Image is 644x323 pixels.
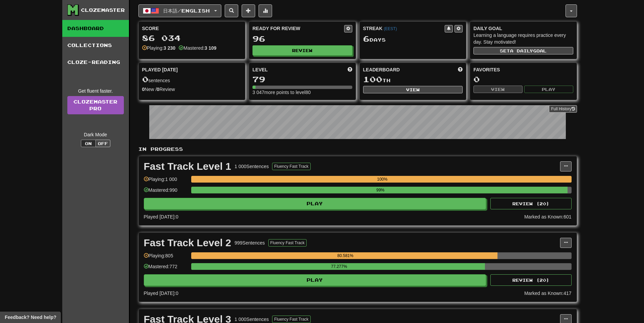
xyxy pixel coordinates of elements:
span: Played [DATE]: 0 [144,214,178,220]
div: 999 Sentences [235,239,265,246]
a: Dashboard [62,20,129,37]
div: Mastered: 772 [144,263,188,274]
div: Mastered: 990 [144,187,188,198]
button: 日本語/English [138,4,221,17]
button: View [363,86,463,93]
div: 79 [252,75,352,84]
div: Marked as Known: 417 [524,290,571,297]
strong: 0 [142,87,145,92]
button: Fluency Fast Track [272,163,310,170]
span: Leaderboard [363,66,400,73]
span: 0 [142,74,149,84]
p: In Progress [138,146,577,153]
div: sentences [142,75,242,84]
div: New / Review [142,86,242,93]
div: Playing: [142,45,176,51]
div: Playing: 1 000 [144,176,188,187]
div: Clozemaster [81,7,125,14]
button: Play [144,198,486,209]
button: Review (20) [490,274,572,286]
a: Collections [62,37,129,54]
div: Favorites [473,66,573,73]
div: Fast Track Level 2 [144,238,231,248]
button: Seta dailygoal [473,47,573,54]
div: 99% [193,187,568,193]
div: Mastered: [179,45,216,51]
span: Level [252,66,268,73]
div: Score [142,25,242,32]
div: Ready for Review [252,25,344,32]
div: Daily Goal [473,25,573,32]
button: Review [252,45,352,55]
div: Marked as Known: 601 [524,213,571,220]
button: Fluency Fast Track [272,316,310,323]
button: View [473,86,523,93]
button: Add sentence to collection [242,4,255,17]
div: 77.277% [193,263,485,270]
strong: 3 230 [163,45,175,51]
div: Dark Mode [67,131,124,138]
div: Day s [363,34,463,43]
div: 80.581% [193,252,497,259]
span: This week in points, UTC [458,66,463,73]
div: 96 [252,34,352,43]
div: 86 034 [142,34,242,42]
span: 日本語 / English [163,8,210,14]
a: ClozemasterPro [67,96,124,114]
a: (EEST) [384,26,397,31]
strong: 0 [157,87,159,92]
span: Open feedback widget [5,314,56,321]
div: 1 000 Sentences [235,316,269,323]
button: More stats [259,4,272,17]
div: Get fluent faster. [67,88,124,94]
div: th [363,75,463,84]
button: Fluency Fast Track [268,239,307,247]
div: 100% [193,176,572,183]
span: a daily [510,48,533,53]
div: Fast Track Level 1 [144,161,231,171]
button: On [81,140,96,147]
span: 100 [363,74,382,84]
a: Cloze-Reading [62,54,129,71]
button: Search sentences [225,4,238,17]
button: Review (20) [490,198,572,209]
div: Playing: 805 [144,252,188,263]
div: 0 [473,75,573,84]
div: 1 000 Sentences [235,163,269,170]
div: Learning a language requires practice every day. Stay motivated! [473,32,573,45]
button: Play [524,86,573,93]
div: Streak [363,25,445,32]
strong: 3 109 [205,45,217,51]
button: Full History [549,105,577,113]
button: Off [95,140,110,147]
div: 3 047 more points to level 80 [252,89,352,96]
button: Play [144,274,486,286]
span: Played [DATE]: 0 [144,291,178,296]
span: 6 [363,34,370,43]
span: Played [DATE] [142,66,178,73]
span: Score more points to level up [348,66,352,73]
